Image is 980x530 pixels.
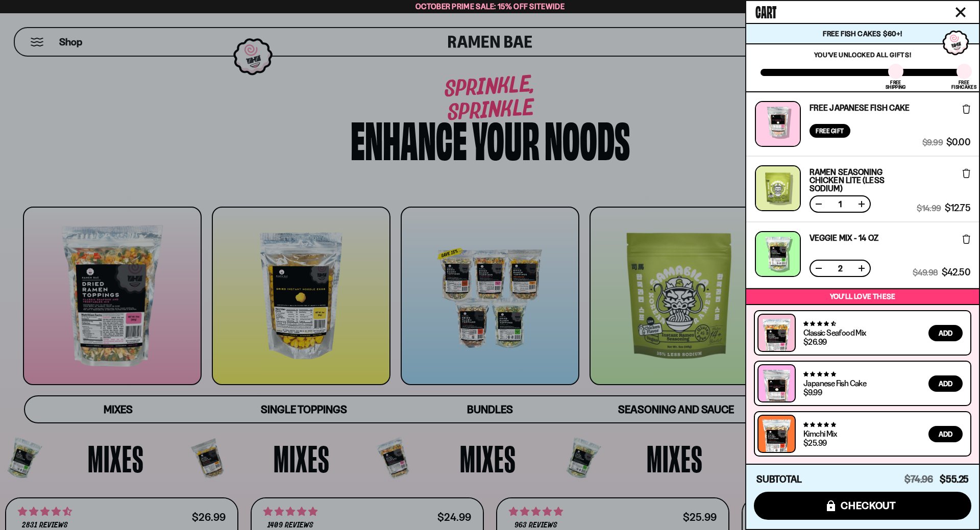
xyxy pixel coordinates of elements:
[886,80,905,89] div: Free Shipping
[810,234,878,242] a: Veggie Mix - 14 OZ
[754,492,971,520] button: checkout
[810,104,910,112] a: Free Japanese Fish Cake
[803,428,837,439] a: Kimchi Mix
[939,330,952,337] span: Add
[841,500,896,511] span: checkout
[832,264,848,272] span: 2
[803,320,836,327] span: 4.68 stars
[939,380,952,387] span: Add
[803,388,822,396] div: $9.99
[928,325,963,341] button: Add
[803,378,866,388] a: Japanese Fish Cake
[913,268,938,277] span: $49.98
[756,474,802,485] h4: Subtotal
[803,371,836,377] span: 4.77 stars
[942,268,970,277] span: $42.50
[803,421,836,428] span: 4.76 stars
[953,5,968,20] button: Close cart
[928,375,963,392] button: Add
[832,200,848,208] span: 1
[823,29,902,38] span: Free Fish Cakes $60+!
[810,124,850,138] div: Free Gift
[928,426,963,442] button: Add
[803,327,866,338] a: Classic Seafood Mix
[951,80,976,89] div: Free Fishcakes
[415,2,565,11] span: October Prime Sale: 15% off Sitewide
[945,204,970,213] span: $12.75
[761,51,965,59] p: You've unlocked all gifts!
[810,168,917,192] a: Ramen Seasoning Chicken Lite (Less Sodium)
[922,138,943,147] span: $9.99
[940,473,969,485] span: $55.25
[803,439,826,447] div: $25.99
[939,431,952,438] span: Add
[749,292,976,301] p: You’ll love these
[904,473,933,485] span: $74.96
[755,1,776,21] span: Cart
[917,204,941,213] span: $14.99
[946,138,970,147] span: $0.00
[803,338,826,346] div: $26.99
